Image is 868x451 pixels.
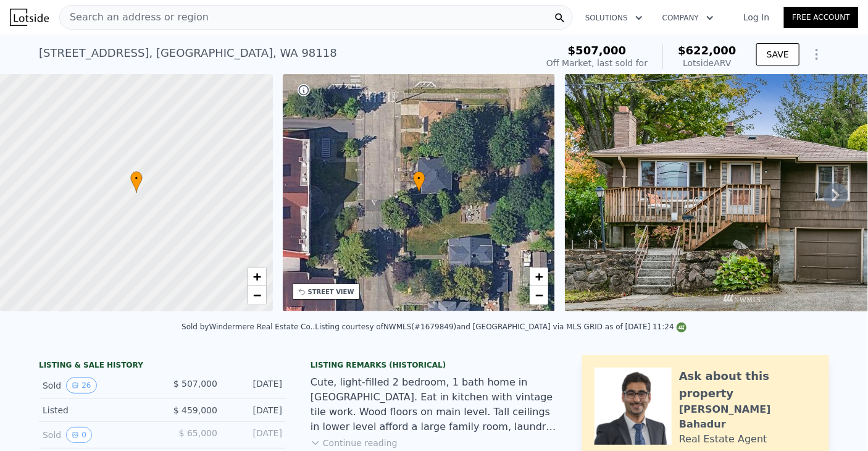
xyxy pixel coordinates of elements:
button: View historical data [66,427,92,443]
a: Zoom out [248,286,266,305]
span: − [252,287,261,303]
a: Free Account [784,7,858,28]
a: Zoom in [530,268,548,286]
div: [DATE] [227,377,282,394]
div: Cute, light-filled 2 bedroom, 1 bath home in [GEOGRAPHIC_DATA]. Eat in kitchen with vintage tile ... [311,375,557,434]
button: Show Options [804,42,829,67]
div: • [413,171,425,193]
div: Real Estate Agent [679,432,767,447]
button: Company [653,7,724,29]
button: View historical data [66,377,96,394]
div: Listing Remarks (Historical) [311,360,557,370]
a: Zoom in [248,268,266,286]
div: [PERSON_NAME] Bahadur [679,402,817,432]
div: Listing courtesy of NWMLS (#1679849) and [GEOGRAPHIC_DATA] via MLS GRID as of [DATE] 11:24 [315,322,686,331]
span: $ 507,000 [173,379,217,389]
div: Sold [43,427,152,443]
button: SAVE [756,43,799,65]
div: Sold [43,377,152,394]
button: Continue reading [311,437,398,449]
div: Ask about this property [679,368,817,402]
span: • [130,173,143,184]
button: Solutions [575,7,653,29]
div: STREET VIEW [308,287,354,297]
span: $ 65,000 [179,428,217,438]
div: LISTING & SALE HISTORY [39,360,286,373]
a: Log In [728,11,784,23]
img: NWMLS Logo [677,322,686,332]
span: Search an address or region [60,10,209,25]
a: Zoom out [530,286,548,305]
span: • [413,173,425,184]
span: $622,000 [678,44,737,57]
span: + [535,269,543,284]
span: $507,000 [568,44,627,57]
div: Sold by Windermere Real Estate Co. . [182,322,315,331]
div: • [130,171,143,193]
div: Lotside ARV [678,57,737,69]
div: Off Market, last sold for [546,57,648,69]
img: Lotside [10,9,49,26]
span: + [252,269,261,284]
div: [STREET_ADDRESS] , [GEOGRAPHIC_DATA] , WA 98118 [39,44,337,62]
div: [DATE] [227,404,282,416]
div: [DATE] [227,427,282,443]
span: − [535,287,543,303]
div: Listed [43,404,152,416]
span: $ 459,000 [173,405,217,415]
